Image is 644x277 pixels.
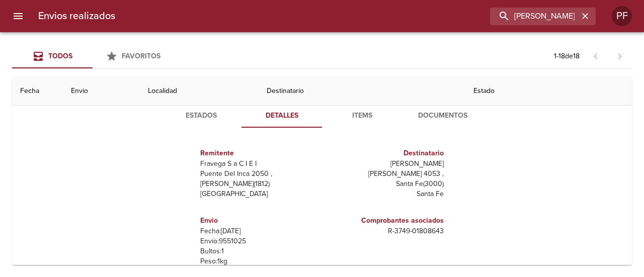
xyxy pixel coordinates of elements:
[140,77,259,106] th: Localidad
[200,226,318,236] p: Fecha: [DATE]
[200,246,318,256] p: Bultos: 1
[326,179,444,189] p: Santa Fe ( 3000 )
[612,6,632,26] div: PF
[122,52,160,60] span: Favoritos
[326,169,444,179] p: [PERSON_NAME] 4053 ,
[465,77,632,106] th: Estado
[167,110,235,122] span: Estados
[200,215,318,226] h6: Envio
[584,51,608,61] span: Pagina anterior
[63,77,140,106] th: Envio
[200,159,318,169] p: Fravega S a C I E I
[38,8,115,24] h6: Envios realizados
[48,52,72,60] span: Todos
[12,77,63,106] th: Fecha
[612,6,632,26] div: Abrir información de usuario
[326,226,444,236] p: R - 3749 - 01808643
[326,215,444,226] h6: Comprobantes asociados
[200,148,318,159] h6: Remitente
[200,169,318,179] p: Puente Del Inca 2050 ,
[409,110,477,122] span: Documentos
[200,236,318,246] p: Envío: 9551025
[6,4,30,28] button: menu
[326,189,444,199] p: Santa Fe
[490,8,579,25] input: buscar
[554,51,580,61] p: 1 - 18 de 18
[328,110,396,122] span: Items
[326,159,444,169] p: [PERSON_NAME]
[200,189,318,199] p: [GEOGRAPHIC_DATA]
[608,44,632,68] span: Pagina siguiente
[12,44,173,68] div: Tabs Envios
[259,77,465,106] th: Destinatario
[200,256,318,266] p: Peso: 1 kg
[200,179,318,189] p: [PERSON_NAME] ( 1812 )
[161,104,483,128] div: Tabs detalle de guia
[248,110,316,122] span: Detalles
[326,148,444,159] h6: Destinatario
